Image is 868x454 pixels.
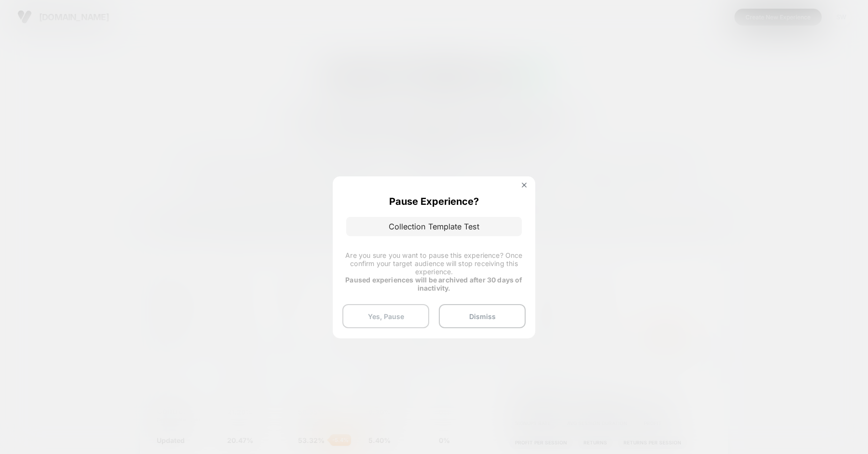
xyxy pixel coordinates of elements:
[389,196,479,207] p: Pause Experience?
[345,276,522,292] strong: Paused experiences will be archived after 30 days of inactivity.
[522,183,527,187] img: close
[346,217,522,236] p: Collection Template Test
[439,304,526,328] button: Dismiss
[345,251,522,276] span: Are you sure you want to pause this experience? Once confirm your target audience will stop recei...
[342,304,429,328] button: Yes, Pause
